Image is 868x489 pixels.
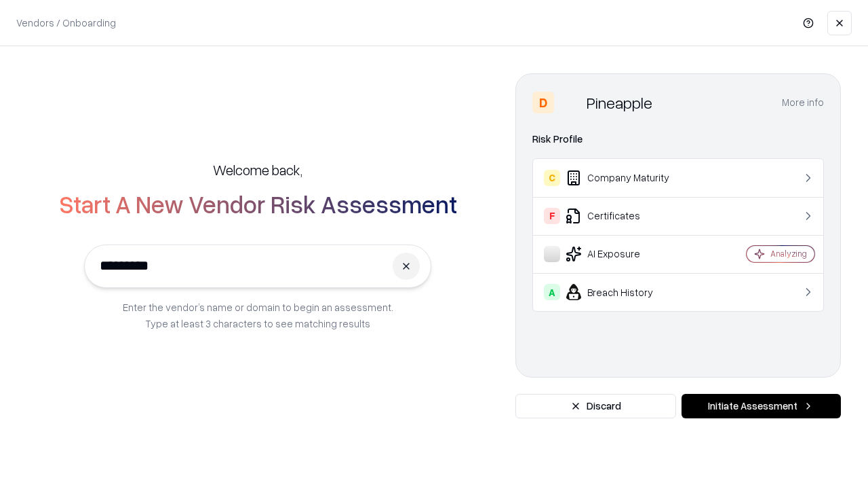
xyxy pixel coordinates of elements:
[544,208,706,224] div: Certificates
[213,160,302,179] h5: Welcome back,
[532,131,824,147] div: Risk Profile
[782,90,824,115] button: More info
[559,92,581,113] img: Pineapple
[544,170,706,186] div: Company Maturity
[544,170,560,186] div: C
[532,92,554,113] div: D
[544,284,560,300] div: A
[770,248,807,259] div: Analyzing
[515,394,676,418] button: Discard
[682,394,841,418] button: Initiate Assessment
[587,92,652,113] div: Pineapple
[544,284,706,300] div: Breach History
[544,208,560,224] div: F
[123,299,393,331] p: Enter the vendor’s name or domain to begin an assessment. Type at least 3 characters to see match...
[544,246,706,262] div: AI Exposure
[59,190,457,217] h2: Start A New Vendor Risk Assessment
[16,16,116,30] p: Vendors / Onboarding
